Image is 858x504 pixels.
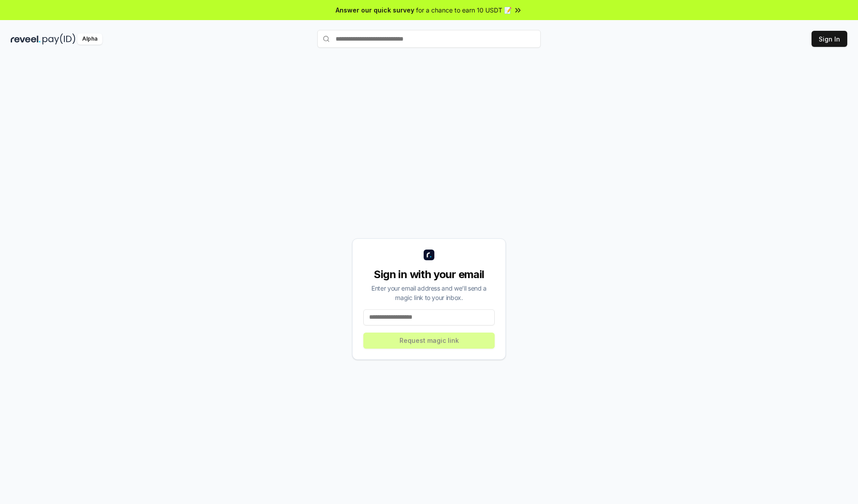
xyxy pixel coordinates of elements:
div: Alpha [77,33,102,45]
div: Enter your email address and we’ll send a magic link to your inbox. [363,283,495,302]
span: for a chance to earn 10 USDT 📝 [416,5,512,15]
div: Sign in with your email [363,267,495,282]
img: pay_id [42,33,76,45]
img: logo_small [424,250,434,260]
button: Sign In [812,31,847,47]
img: reveel_dark [11,33,41,45]
span: Answer our quick survey [336,5,414,15]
